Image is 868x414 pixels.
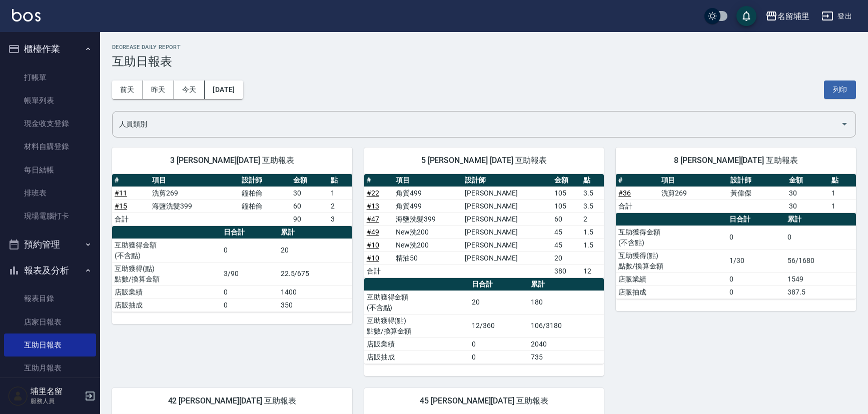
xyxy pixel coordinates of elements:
button: 登出 [817,7,856,25]
td: [PERSON_NAME] [462,251,552,264]
td: 店販業績 [616,272,727,285]
a: 現場電腦打卡 [4,204,96,227]
td: 0 [727,272,785,285]
td: 60 [552,212,581,225]
td: 鐘柏倫 [239,199,291,212]
td: [PERSON_NAME] [462,186,552,199]
td: 30 [291,186,328,199]
td: 2 [328,199,352,212]
a: 店家日報表 [4,310,96,333]
td: 店販抽成 [112,298,221,311]
td: [PERSON_NAME] [462,238,552,251]
button: save [736,6,756,26]
th: 項目 [393,174,462,187]
td: 2 [581,212,604,225]
td: 60 [291,199,328,212]
td: 0 [469,350,528,363]
td: New洗200 [393,238,462,251]
td: [PERSON_NAME] [462,225,552,238]
th: 日合計 [469,278,528,291]
p: 服務人員 [31,396,82,405]
td: 180 [528,290,604,314]
td: 106/3180 [528,314,604,337]
td: 350 [278,298,352,311]
a: #22 [367,189,379,197]
td: 角質499 [393,186,462,199]
a: 排班表 [4,181,96,204]
a: 報表目錄 [4,287,96,310]
a: #49 [367,228,379,236]
th: 累計 [785,213,856,226]
th: 點 [829,174,856,187]
td: 1/30 [727,249,785,272]
button: 預約管理 [4,231,96,257]
span: 8 [PERSON_NAME][DATE] 互助報表 [628,155,844,165]
td: 洗剪269 [150,186,239,199]
td: 0 [221,298,278,311]
td: 黃偉傑 [728,186,786,199]
td: New洗200 [393,225,462,238]
td: 2040 [528,337,604,350]
td: 20 [552,251,581,264]
button: 前天 [112,80,143,99]
a: #11 [115,189,127,197]
a: #10 [367,254,379,262]
td: 店販抽成 [616,285,727,298]
td: 1549 [785,272,856,285]
td: 12 [581,264,604,277]
table: a dense table [616,213,856,299]
td: 3 [328,212,352,225]
th: 累計 [528,278,604,291]
td: 互助獲得金額 (不含點) [364,290,470,314]
th: 點 [581,174,604,187]
td: 45 [552,238,581,251]
td: 1 [328,186,352,199]
a: 帳單列表 [4,89,96,112]
button: 報表及分析 [4,257,96,283]
td: 0 [727,225,785,249]
td: 精油50 [393,251,462,264]
button: 列印 [824,80,856,99]
button: 名留埔里 [761,6,813,26]
td: 105 [552,186,581,199]
button: 櫃檯作業 [4,36,96,62]
img: Logo [12,9,41,21]
h3: 互助日報表 [112,54,856,68]
td: 0 [727,285,785,298]
td: 海鹽洗髮399 [393,212,462,225]
table: a dense table [364,278,604,364]
td: 1 [829,199,856,212]
td: 735 [528,350,604,363]
h2: Decrease Daily Report [112,44,856,50]
th: # [364,174,393,187]
th: 設計師 [728,174,786,187]
th: 項目 [659,174,728,187]
a: #36 [618,189,631,197]
td: 1 [829,186,856,199]
th: 點 [328,174,352,187]
td: 互助獲得金額 (不含點) [616,225,727,249]
button: Open [836,116,852,132]
td: 20 [469,290,528,314]
td: 20 [278,238,352,262]
div: 名留埔里 [777,10,809,22]
th: 金額 [291,174,328,187]
span: 45 [PERSON_NAME][DATE] 互助報表 [376,396,592,406]
td: 互助獲得(點) 點數/換算金額 [112,262,221,285]
a: #47 [367,215,379,223]
a: 現金收支登錄 [4,112,96,135]
td: 1.5 [581,238,604,251]
td: 387.5 [785,285,856,298]
td: 1.5 [581,225,604,238]
span: 5 [PERSON_NAME] [DATE] 互助報表 [376,155,592,165]
h5: 埔里名留 [31,386,82,396]
a: 每日結帳 [4,158,96,181]
td: 0 [221,238,278,262]
th: 設計師 [239,174,291,187]
td: 店販抽成 [364,350,470,363]
th: 日合計 [727,213,785,226]
td: 互助獲得(點) 點數/換算金額 [364,314,470,337]
td: 380 [552,264,581,277]
td: 3.5 [581,186,604,199]
td: 店販業績 [112,285,221,298]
